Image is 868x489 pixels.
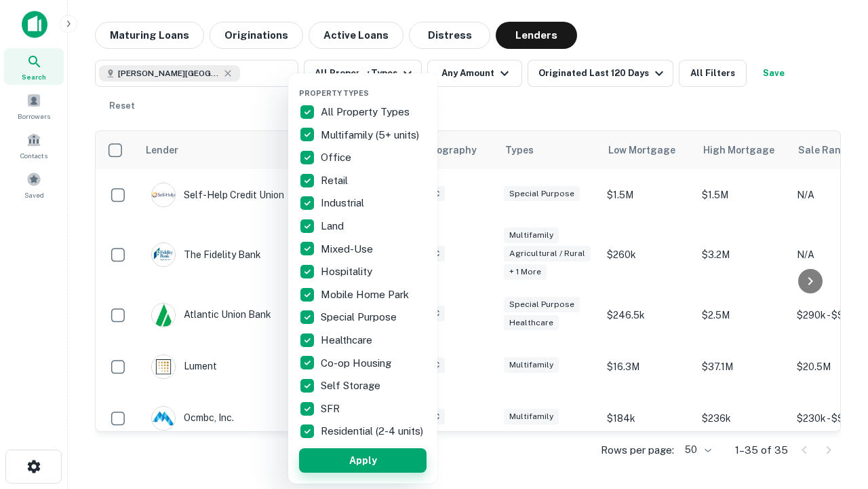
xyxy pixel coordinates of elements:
iframe: Chat Widget [800,380,868,446]
p: SFR [321,401,342,417]
p: Mobile Home Park [321,287,412,303]
p: Co-op Housing [321,355,394,372]
p: Hospitality [321,264,375,280]
p: Residential (2-4 units) [321,423,426,439]
span: Property Types [299,89,369,97]
p: Self Storage [321,378,383,394]
p: Special Purpose [321,309,399,325]
p: Mixed-Use [321,241,376,257]
button: Apply [299,448,427,473]
p: Retail [321,173,351,189]
p: Industrial [321,195,367,211]
p: Multifamily (5+ units) [321,127,422,143]
p: All Property Types [321,104,412,120]
p: Healthcare [321,332,375,348]
p: Land [321,218,347,234]
p: Office [321,149,354,166]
